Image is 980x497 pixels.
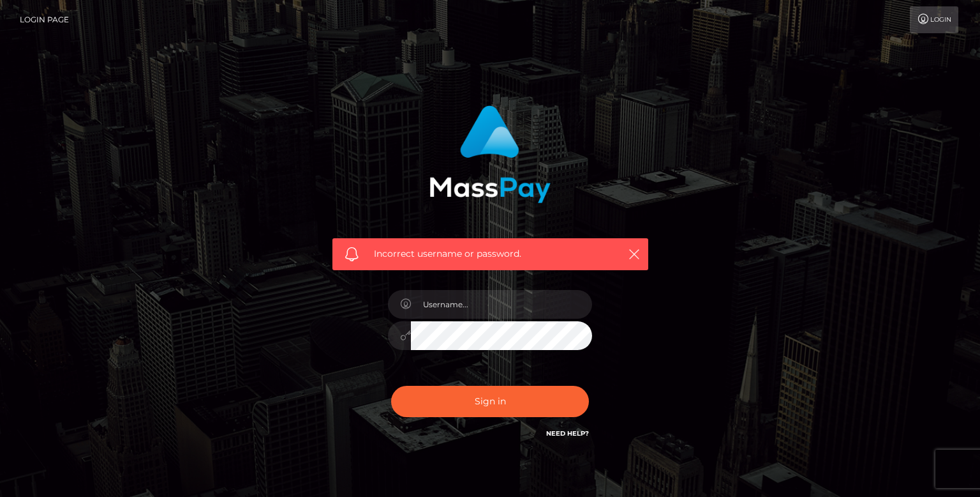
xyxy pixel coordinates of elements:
a: Login [910,6,958,33]
input: Username... [411,290,592,319]
a: Need Help? [546,429,589,438]
img: MassPay Login [429,105,551,203]
a: Login Page [20,6,69,33]
span: Incorrect username or password. [374,247,607,261]
button: Sign in [391,386,589,417]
